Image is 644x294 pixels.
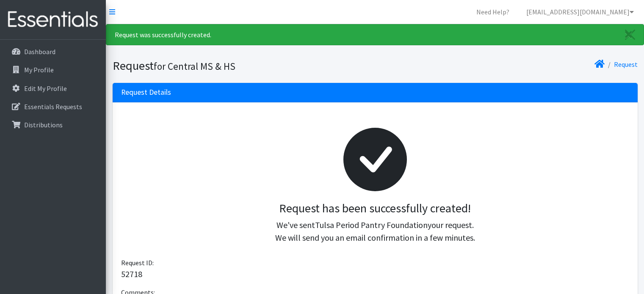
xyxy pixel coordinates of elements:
[614,60,638,69] a: Request
[470,3,516,20] a: Need Help?
[3,43,102,60] a: Dashboard
[3,61,102,78] a: My Profile
[121,88,171,97] h3: Request Details
[154,60,235,72] small: for Central MS & HS
[128,219,622,244] p: We've sent your request. We will send you an email confirmation in a few minutes.
[315,220,428,230] span: Tulsa Period Pantry Foundation
[3,116,102,133] a: Distributions
[24,47,55,56] p: Dashboard
[121,258,154,267] span: Request ID:
[520,3,641,20] a: [EMAIL_ADDRESS][DOMAIN_NAME]
[616,25,644,45] a: Close
[24,66,54,74] p: My Profile
[3,80,102,97] a: Edit My Profile
[3,5,102,34] img: HumanEssentials
[121,268,629,280] p: 52718
[106,24,644,45] div: Request was successfully created.
[128,201,622,216] h3: Request has been successfully created!
[24,121,63,129] p: Distributions
[24,102,82,111] p: Essentials Requests
[24,84,67,93] p: Edit My Profile
[3,98,102,115] a: Essentials Requests
[113,58,372,73] h1: Request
